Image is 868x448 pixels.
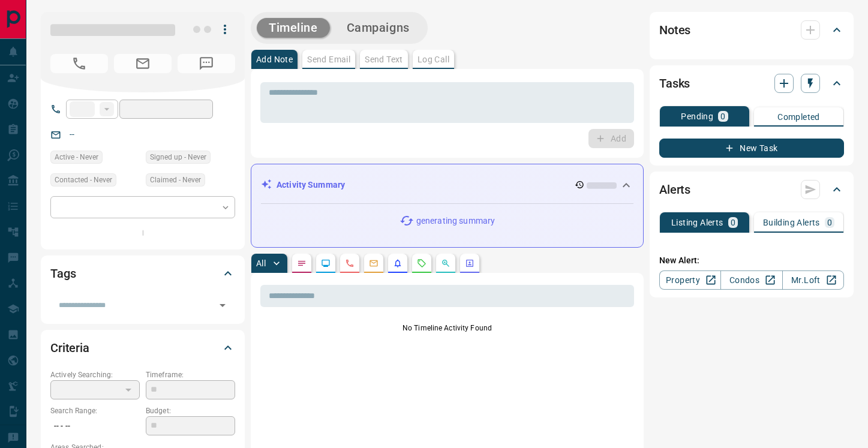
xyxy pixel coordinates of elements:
div: Activity Summary [261,174,633,196]
p: 0 [731,218,735,227]
a: -- [70,130,74,139]
h2: Criteria [50,338,89,357]
span: No Email [114,54,172,73]
button: Open [214,297,231,314]
a: Condos [720,270,782,290]
h2: Notes [659,20,690,40]
p: All [256,259,266,267]
p: Timeframe: [146,369,235,380]
p: Activity Summary [277,179,345,191]
p: New Alert: [659,254,844,267]
p: Building Alerts [763,218,820,227]
span: Signed up - Never [150,151,206,163]
p: No Timeline Activity Found [260,323,634,333]
div: Criteria [50,333,235,362]
p: 0 [720,112,725,121]
svg: Emails [369,258,379,268]
span: No Number [50,54,108,73]
h2: Tasks [659,74,690,93]
div: Tags [50,259,235,288]
button: New Task [659,139,844,158]
svg: Opportunities [441,258,450,268]
svg: Notes [297,258,307,268]
h2: Tags [50,264,76,283]
h2: Alerts [659,180,690,199]
span: No Number [178,54,235,73]
p: generating summary [416,215,495,227]
a: Mr.Loft [782,270,844,290]
a: Property [659,270,721,290]
p: Completed [777,113,820,121]
p: Budget: [146,405,235,416]
span: Active - Never [55,151,98,163]
button: Campaigns [335,18,422,38]
svg: Lead Browsing Activity [321,258,331,268]
div: Tasks [659,69,844,98]
p: Actively Searching: [50,369,140,380]
button: Timeline [257,18,330,38]
div: Notes [659,16,844,44]
div: Alerts [659,175,844,204]
svg: Requests [417,258,427,268]
svg: Listing Alerts [393,258,403,268]
p: Search Range: [50,405,140,416]
svg: Agent Actions [465,258,474,268]
span: Claimed - Never [150,174,201,186]
p: 0 [827,218,832,227]
p: Add Note [256,55,293,64]
p: Listing Alerts [671,218,723,227]
p: -- - -- [50,416,140,436]
span: Contacted - Never [55,174,112,186]
p: Pending [681,112,713,121]
svg: Calls [345,258,355,268]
